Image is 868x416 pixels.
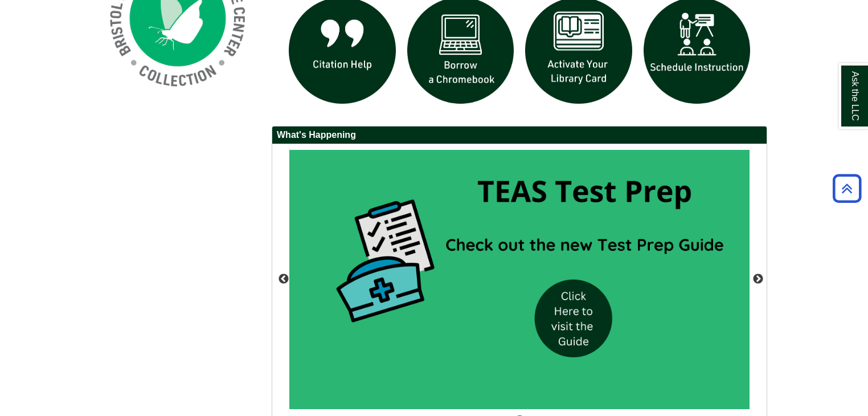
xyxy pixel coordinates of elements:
[829,181,865,196] a: Back to Top
[272,127,767,144] h2: What's Happening
[289,150,750,409] div: This box contains rotating images
[278,274,289,285] button: Previous
[752,274,764,285] button: Next
[289,150,750,409] img: Check out the new TEAS Test Prep topic guide.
